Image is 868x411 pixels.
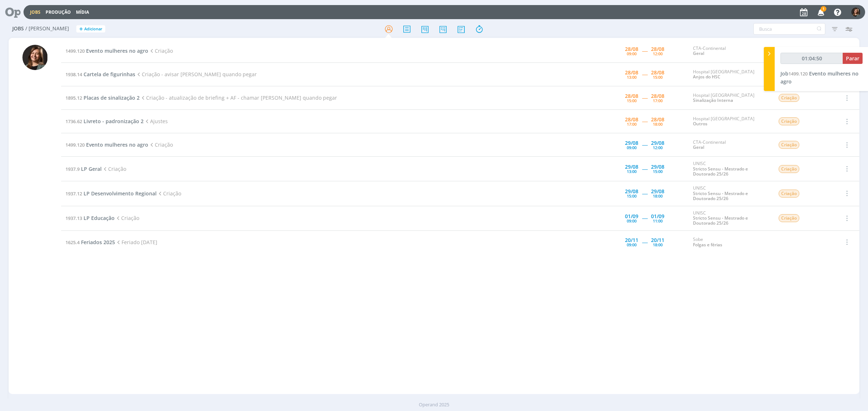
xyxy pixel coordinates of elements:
[76,25,105,33] button: +Adicionar
[30,9,41,15] a: Jobs
[821,6,826,12] span: 1
[84,190,157,197] span: LP Desenvolvimento Regional
[65,48,85,54] span: 1499.120
[693,97,733,103] a: Sinalização Interna
[140,94,337,101] span: Criação - atualização de briefing + AF - chamar [PERSON_NAME] quando pegar
[625,238,638,243] div: 20/11
[76,9,89,15] a: Mídia
[753,23,825,35] input: Busca
[65,71,135,78] a: 1938.14Cartela de figurinhas
[779,117,799,125] span: Criação
[651,238,664,243] div: 20/11
[779,94,799,102] span: Criação
[846,55,859,62] span: Parar
[653,219,663,223] div: 11:00
[653,243,663,247] div: 18:00
[642,94,647,101] span: -----
[46,9,71,15] a: Produção
[693,116,767,127] div: Hospital [GEOGRAPHIC_DATA]
[651,189,664,194] div: 29/08
[851,6,861,18] button: L
[693,74,720,80] a: Anjos do HSC
[653,99,663,103] div: 17:00
[779,141,799,149] span: Criação
[627,219,637,223] div: 09:00
[642,118,647,125] span: -----
[65,239,80,246] span: 1625.4
[86,47,148,54] span: Evento mulheres no agro
[651,70,664,75] div: 28/08
[813,6,828,19] button: 1
[653,52,663,56] div: 12:00
[102,165,126,172] span: Criação
[28,9,43,15] button: Jobs
[625,47,638,52] div: 28/08
[627,99,637,103] div: 15:00
[157,190,181,197] span: Criação
[625,117,638,122] div: 28/08
[625,70,638,75] div: 28/08
[642,47,647,54] span: -----
[693,121,707,127] a: Outros
[65,239,115,246] a: 1625.4Feriados 2025
[693,242,722,248] a: Folgas e férias
[627,243,637,247] div: 09:00
[81,165,102,172] span: LP Geral
[693,93,767,103] div: Hospital [GEOGRAPHIC_DATA]
[625,189,638,194] div: 29/08
[115,215,139,221] span: Criação
[642,239,647,246] span: -----
[653,146,663,150] div: 12:00
[144,118,168,125] span: Ajustes
[65,215,115,221] a: 1937.13LP Educação
[642,190,647,197] span: -----
[86,141,148,148] span: Evento mulheres no agro
[627,122,637,126] div: 17:00
[642,141,647,148] span: -----
[84,94,140,101] span: Placas de sinalização 2
[65,190,157,197] a: 1937.12LP Desenvolvimento Regional
[651,117,664,122] div: 28/08
[780,70,859,85] a: Job1499.120Evento mulheres no agro
[148,47,173,54] span: Criação
[627,146,637,150] div: 09:00
[693,140,767,150] div: CTA-Continental
[693,190,748,202] a: Stricto Sensu - Mestrado e Doutorado 25/26
[779,165,799,173] span: Criação
[625,214,638,219] div: 01/09
[627,194,637,198] div: 15:00
[651,140,664,146] div: 29/08
[642,215,647,221] span: -----
[43,9,73,15] button: Produção
[12,26,24,32] span: Jobs
[148,141,173,148] span: Criação
[22,45,48,70] img: L
[65,95,82,101] span: 1895.12
[693,161,767,177] div: UNISC
[65,166,80,172] span: 1937.9
[693,237,767,247] div: Sobe
[625,164,638,169] div: 29/08
[627,75,637,79] div: 13:00
[780,70,859,85] span: Evento mulheres no agro
[651,94,664,99] div: 28/08
[84,71,135,78] span: Cartela de figurinhas
[653,75,663,79] div: 15:00
[693,69,767,80] div: Hospital [GEOGRAPHIC_DATA]
[693,211,767,226] div: UNISC
[779,190,799,198] span: Criação
[693,50,704,56] a: Geral
[625,140,638,146] div: 29/08
[84,215,115,221] span: LP Educação
[651,47,664,52] div: 28/08
[653,169,663,173] div: 15:00
[74,9,91,15] button: Mídia
[81,239,115,246] span: Feriados 2025
[115,239,157,246] span: Feriado [DATE]
[65,215,82,221] span: 1937.13
[653,194,663,198] div: 18:00
[25,26,69,32] span: / [PERSON_NAME]
[65,47,148,54] a: 1499.120Evento mulheres no agro
[779,214,799,222] span: Criação
[788,70,808,77] span: 1499.120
